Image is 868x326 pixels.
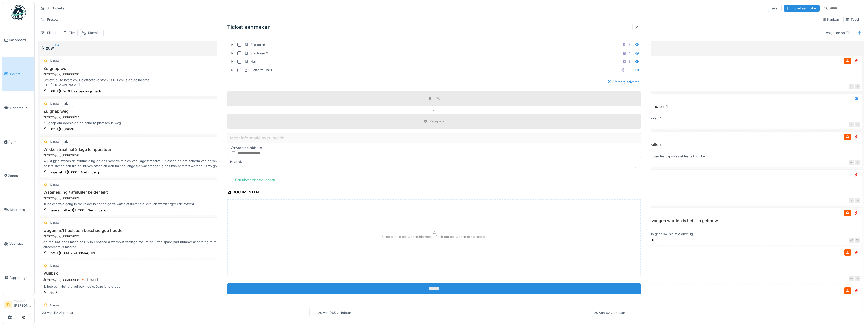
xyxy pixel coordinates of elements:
[244,59,259,64] div: Hal 4
[244,51,268,56] div: Silo toren 2
[430,119,445,124] div: Racupack
[628,51,630,56] div: 4
[244,42,267,47] div: Silo toren 1
[628,59,630,64] div: 2
[230,145,263,151] label: Verwachte einddatum
[628,42,630,47] div: 5
[382,234,487,239] p: Sleep enkele bestanden hierheen of klik om bestanden te selecteren
[244,68,272,72] div: Platform Hal 1
[227,188,259,197] div: Documenten
[229,160,243,164] label: Prioriteit
[227,176,277,183] div: Een uitvoerder toevoegen
[227,24,271,30] h3: Ticket aanmaken
[627,68,630,72] div: 10
[605,78,641,85] div: Verberg selector
[229,135,285,141] label: Meer informatie over locatie
[434,96,440,101] div: L75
